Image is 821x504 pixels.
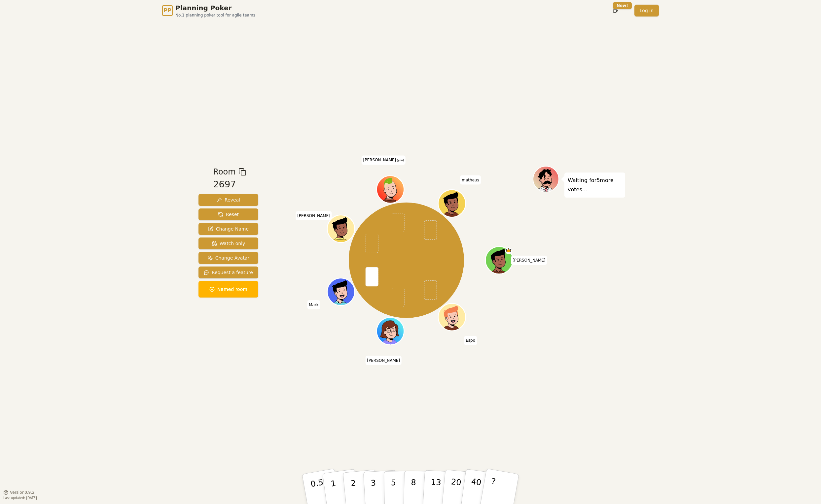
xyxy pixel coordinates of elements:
[175,13,255,18] span: No.1 planning poker tool for agile teams
[204,269,253,276] span: Request a feature
[460,175,481,184] span: Click to change your name
[217,197,240,203] span: Reveal
[175,3,255,13] span: Planning Poker
[377,176,403,202] button: Click to change your avatar
[511,256,547,265] span: Click to change your name
[209,286,247,293] span: Named room
[208,226,249,232] span: Change Name
[296,211,332,220] span: Click to change your name
[3,490,35,495] button: Version0.9.2
[198,281,258,298] button: Named room
[198,237,258,249] button: Watch only
[198,208,258,220] button: Reset
[307,300,320,309] span: Click to change your name
[198,194,258,206] button: Reveal
[3,496,37,500] span: Last updated: [DATE]
[362,155,406,165] span: Click to change your name
[212,240,245,247] span: Watch only
[613,2,632,9] div: New!
[163,7,171,15] span: PP
[505,247,512,254] span: Rafael is the host
[207,255,250,261] span: Change Avatar
[634,5,659,16] a: Log in
[198,252,258,264] button: Change Avatar
[213,166,235,178] span: Room
[568,176,622,194] p: Waiting for 5 more votes...
[162,3,255,18] a: PPPlanning PokerNo.1 planning poker tool for agile teams
[218,211,239,218] span: Reset
[464,336,477,345] span: Click to change your name
[213,178,246,191] div: 2697
[198,267,258,278] button: Request a feature
[609,5,621,16] button: New!
[10,490,35,495] span: Version 0.9.2
[198,223,258,235] button: Change Name
[396,159,404,162] span: (you)
[365,356,402,365] span: Click to change your name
